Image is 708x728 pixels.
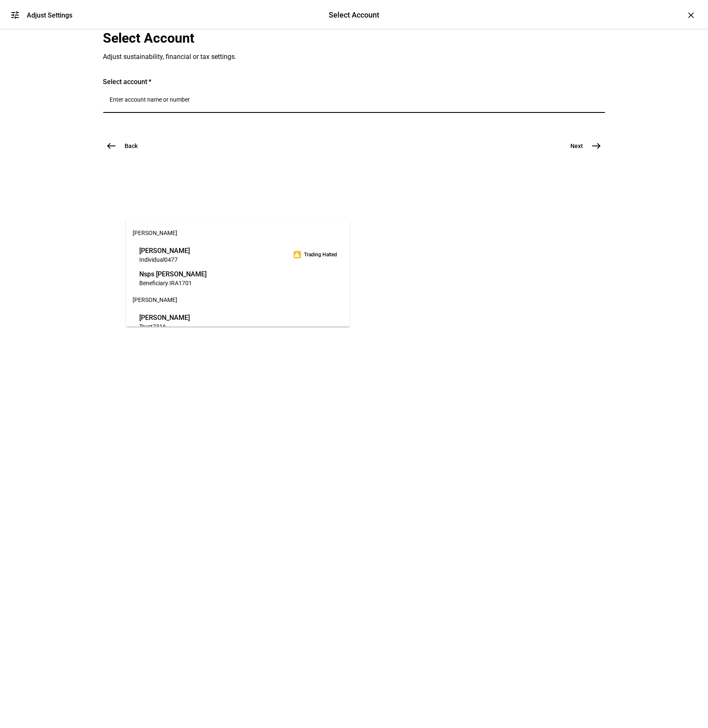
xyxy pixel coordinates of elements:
span: [PERSON_NAME] [139,246,190,255]
span: 7316 [153,323,166,330]
button: Next [561,138,605,154]
div: × [685,8,698,22]
div: Ariella Hertz [137,244,192,266]
mat-icon: east [592,141,602,151]
button: Back [103,138,148,154]
span: Beneficiary IRA [139,280,179,286]
div: Adjust Settings [27,11,72,19]
div: Adjust sustainability, financial or tax settings. [103,53,480,61]
span: [PERSON_NAME] [139,313,190,322]
span: 1701 [179,280,192,286]
span: Nsps [PERSON_NAME] [139,269,207,279]
div: Select account [103,78,605,86]
span: 0477 [164,256,178,263]
span: Individual [139,256,164,263]
div: Select Account [329,10,379,20]
mat-icon: warning [294,251,301,258]
span: Back [125,142,138,150]
div: Cristina A. Bordes [137,311,192,332]
div: Nsps Ariella Hertz [137,267,209,289]
span: [PERSON_NAME] [133,296,177,303]
div: Select Account [103,30,480,46]
mat-icon: tune [10,10,20,20]
span: Next [571,142,583,150]
span: Trust [139,323,153,330]
div: Trading Halted [291,249,343,260]
mat-icon: west [107,141,117,151]
span: [PERSON_NAME] [133,230,177,236]
input: Number [110,96,598,103]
